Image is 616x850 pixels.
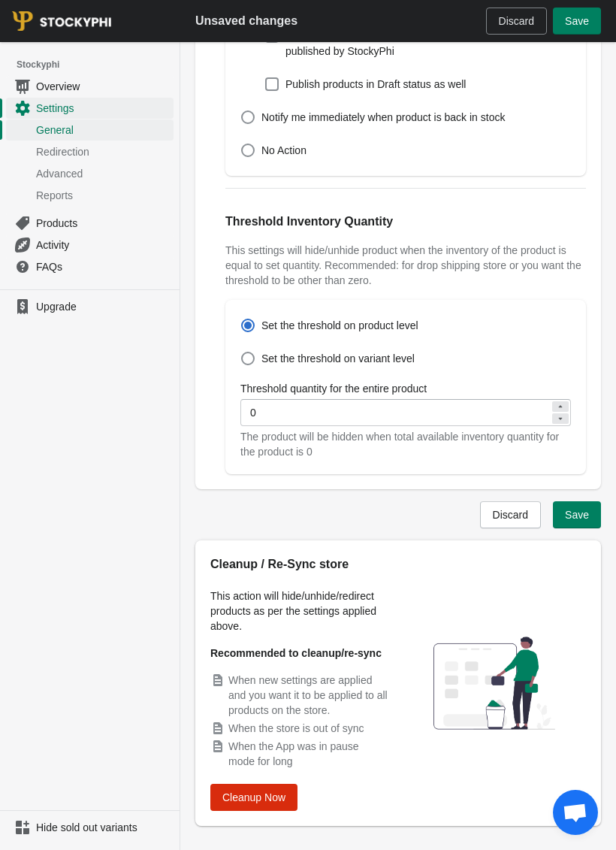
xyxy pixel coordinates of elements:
h3: This settings will hide/unhide product when the inventory of the product is equal to set quantity... [225,243,586,288]
span: Add STOCKYPHI_IN_STOCK Tag when a product is published by StockyPhi [285,29,571,59]
span: Notify me immediately when product is back in stock [261,110,505,125]
span: Discard [499,15,534,27]
span: Set the threshold on variant level [261,351,415,366]
span: Upgrade [36,299,171,314]
a: Activity [6,234,174,256]
h2: Unsaved changes [195,12,297,30]
span: FAQs [36,259,171,274]
a: Products [6,212,174,234]
div: The product will be hidden when total available inventory quantity for the product is 0 [240,429,571,459]
a: Reports [6,184,174,206]
span: Set the threshold on product level [261,318,418,333]
a: Advanced [6,162,174,184]
span: Activity [36,237,171,253]
span: Save [565,15,589,27]
a: Overview [6,75,174,97]
span: Stockyphi [17,57,180,72]
span: When new settings are applied and you want it to be applied to all products on the store. [228,674,388,716]
button: Discard [486,8,547,35]
span: Hide sold out variants [36,820,171,835]
span: Save [565,509,589,521]
span: Reports [36,188,171,203]
strong: Recommended to cleanup/re-sync [210,647,382,659]
a: Hide sold out variants [6,817,174,838]
button: Save [553,501,601,528]
span: Overview [36,79,171,94]
a: Settings [6,97,174,119]
a: Upgrade [6,296,174,317]
span: When the App was in pause mode for long [228,740,359,767]
h2: Cleanup / Re-Sync store [210,555,388,573]
h2: Threshold Inventory Quantity [225,213,586,231]
span: Discard [493,509,528,521]
button: Cleanup Now [210,784,297,811]
a: General [6,119,174,141]
span: Advanced [36,166,171,181]
label: Threshold quantity for the entire product [240,381,427,396]
span: General [36,123,171,138]
span: Redirection [36,144,171,159]
button: Save [553,8,601,35]
a: Redirection [6,141,174,162]
span: No Action [261,143,306,158]
span: Publish products in Draft status as well [285,77,466,92]
a: FAQs [6,256,174,277]
button: Discard [480,501,541,528]
span: Cleanup Now [222,791,285,803]
p: This action will hide/unhide/redirect products as per the settings applied above. [210,588,388,634]
span: When the store is out of sync [228,722,364,734]
div: Open chat [553,790,598,835]
span: Settings [36,101,171,116]
span: Products [36,216,171,231]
